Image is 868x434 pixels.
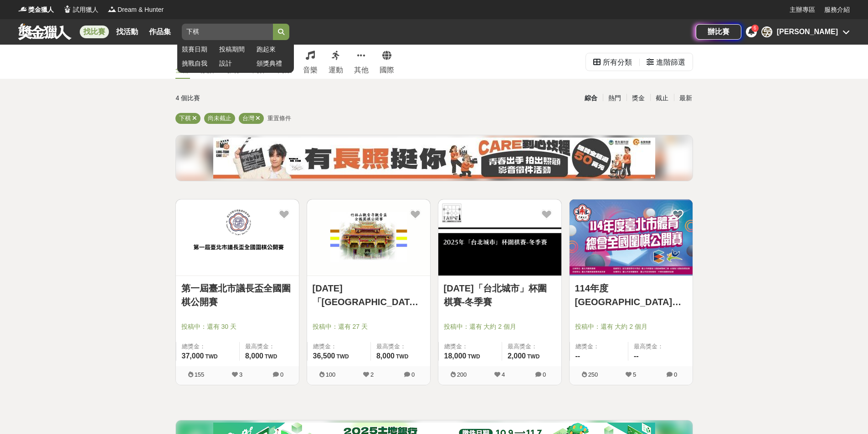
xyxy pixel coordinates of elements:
[354,45,369,79] a: 其他
[575,352,580,360] span: --
[444,352,467,360] span: 18,000
[182,342,234,351] span: 總獎金：
[508,352,526,360] span: 2,000
[444,342,496,351] span: 總獎金：
[502,371,505,378] span: 4
[245,352,263,360] span: 8,000
[603,90,627,106] div: 熱門
[108,5,164,15] a: LogoDream & Hunter
[570,199,693,276] a: Cover Image
[824,5,850,15] a: 服務介紹
[634,342,687,351] span: 最高獎金：
[182,45,215,54] a: 競賽日期
[257,45,289,54] a: 跑起來
[380,45,394,79] a: 國際
[242,115,254,122] span: 台灣
[28,5,54,15] span: 獎金獵人
[650,90,674,106] div: 截止
[326,371,336,378] span: 100
[627,90,650,106] div: 獎金
[176,199,299,276] img: Cover Image
[575,281,687,309] a: 114年度[GEOGRAPHIC_DATA]體育總會全國圍棋公開賽(冬季賽)
[634,352,639,360] span: --
[696,24,741,40] a: 辦比賽
[376,352,395,360] span: 8,000
[527,353,539,360] span: TWD
[18,5,54,15] a: Logo獎金獵人
[438,199,561,276] a: Cover Image
[656,53,685,71] div: 進階篩選
[543,371,546,378] span: 0
[329,45,343,79] a: 運動
[570,199,693,276] img: Cover Image
[303,65,318,76] div: 音樂
[674,90,698,106] div: 最新
[179,115,191,122] span: 下棋
[376,342,425,351] span: 最高獎金：
[467,353,480,360] span: TWD
[336,353,349,360] span: TWD
[195,371,205,378] span: 155
[118,5,164,15] span: Dream & Hunter
[175,65,190,76] div: 全部
[329,65,343,76] div: 運動
[575,342,623,351] span: 總獎金：
[239,371,242,378] span: 3
[219,45,252,54] a: 投稿期間
[790,5,815,15] a: 主辦專區
[313,322,425,332] span: 投稿中：還有 27 天
[63,5,98,15] a: Logo試用獵人
[380,65,394,76] div: 國際
[370,371,374,378] span: 2
[108,5,117,14] img: Logo
[213,138,655,179] img: f7c855b4-d01c-467d-b383-4c0caabe547d.jpg
[575,322,687,332] span: 投稿中：還有 大約 2 個月
[457,371,467,378] span: 200
[313,281,425,309] a: [DATE]「[GEOGRAPHIC_DATA][DEMOGRAPHIC_DATA]」觀音盃全國圍棋公開賽
[245,342,293,351] span: 最高獎金：
[205,353,217,360] span: TWD
[303,45,318,79] a: 音樂
[265,353,277,360] span: TWD
[257,59,289,68] a: 頒獎典禮
[307,199,430,276] img: Cover Image
[777,26,838,37] div: [PERSON_NAME]
[80,26,109,38] a: 找比賽
[633,371,636,378] span: 5
[438,199,561,276] img: Cover Image
[508,342,556,351] span: 最高獎金：
[73,5,98,15] span: 試用獵人
[444,322,556,332] span: 投稿中：還有 大約 2 個月
[176,199,299,276] a: Cover Image
[603,53,632,71] div: 所有分類
[354,65,369,76] div: 其他
[208,115,231,122] span: 尚未截止
[175,45,190,79] a: 全部
[63,5,72,14] img: Logo
[181,281,293,309] a: 第一屆臺北市議長盃全國圍棋公開賽
[181,322,293,332] span: 投稿中：還有 30 天
[313,352,335,360] span: 36,500
[588,371,598,378] span: 250
[396,353,408,360] span: TWD
[761,26,772,37] div: 吳
[267,115,291,122] span: 重置條件
[280,371,283,378] span: 0
[182,59,215,68] a: 挑戰自我
[444,281,556,309] a: [DATE]「台北城市」杯圍棋賽-冬季賽
[182,24,273,40] input: 有長照挺你，care到心坎裡！青春出手，拍出照顧 影音徵件活動
[313,342,365,351] span: 總獎金：
[113,26,142,38] a: 找活動
[754,26,756,31] span: 6
[307,199,430,276] a: Cover Image
[579,90,603,106] div: 綜合
[145,26,175,38] a: 作品集
[182,352,204,360] span: 37,000
[176,90,348,106] div: 4 個比賽
[18,5,27,14] img: Logo
[411,371,415,378] span: 0
[674,371,677,378] span: 0
[219,59,252,68] a: 設計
